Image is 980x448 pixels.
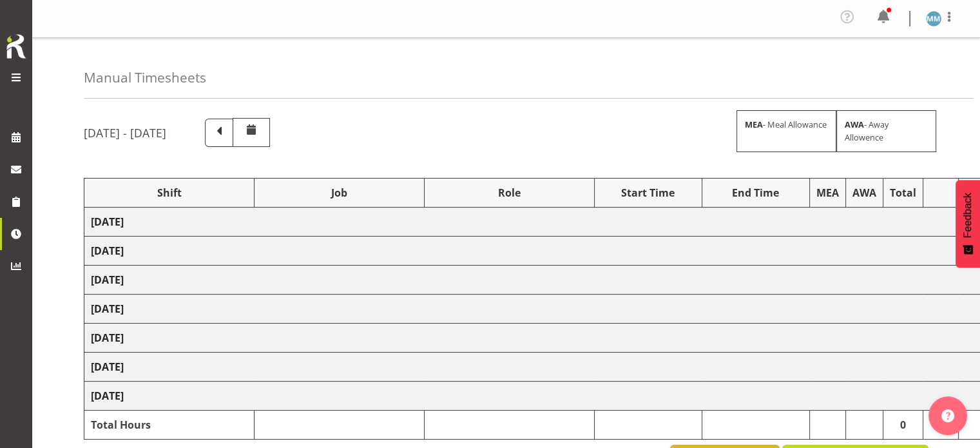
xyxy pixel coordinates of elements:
[941,409,954,422] img: help-xxl-2.png
[736,110,836,151] div: - Meal Allowance
[431,185,588,200] div: Role
[84,126,166,140] h5: [DATE] - [DATE]
[816,185,839,200] div: MEA
[883,411,923,440] td: 0
[926,11,941,26] img: matthew-mcfarlane259.jpg
[845,119,864,130] strong: AWA
[84,70,206,85] h4: Manual Timesheets
[962,193,974,238] span: Feedback
[836,110,936,151] div: - Away Allowence
[709,185,803,200] div: End Time
[261,185,418,200] div: Job
[84,411,255,440] td: Total Hours
[91,185,247,200] div: Shift
[956,180,980,268] button: Feedback - Show survey
[890,185,916,200] div: Total
[601,185,695,200] div: Start Time
[852,185,876,200] div: AWA
[3,32,29,61] img: Rosterit icon logo
[745,119,763,130] strong: MEA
